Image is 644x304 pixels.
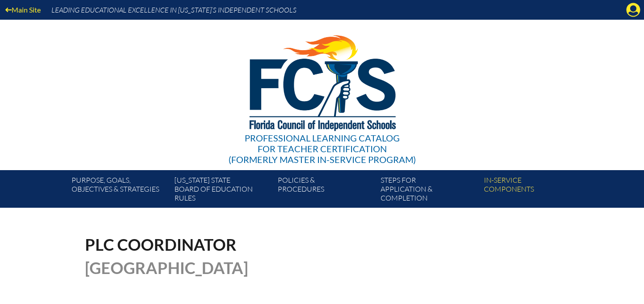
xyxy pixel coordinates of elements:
[480,174,583,208] a: In-servicecomponents
[377,174,480,208] a: Steps forapplication & completion
[230,20,415,142] img: FCISlogo221.eps
[85,235,237,254] span: PLC Coordinator
[229,133,416,165] div: Professional Learning Catalog (formerly Master In-service Program)
[258,143,387,154] span: for Teacher Certification
[274,174,377,208] a: Policies &Procedures
[626,3,640,17] svg: Manage account
[225,18,419,167] a: Professional Learning Catalog for Teacher Certification(formerly Master In-service Program)
[85,258,248,278] span: [GEOGRAPHIC_DATA]
[171,174,274,208] a: [US_STATE] StateBoard of Education rules
[68,174,171,208] a: Purpose, goals,objectives & strategies
[2,4,44,16] a: Main Site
